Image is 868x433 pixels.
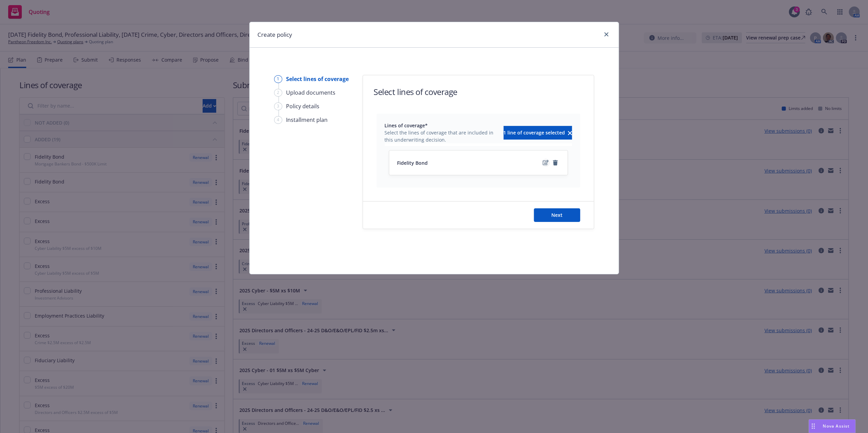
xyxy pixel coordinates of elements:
[809,419,856,433] button: Nova Assist
[542,159,550,167] a: edit
[534,208,580,222] button: Next
[286,89,336,97] div: Upload documents
[274,75,282,83] div: 1
[568,131,572,135] svg: clear selection
[823,423,850,429] span: Nova Assist
[504,129,565,136] span: 1 line of coverage selected
[274,116,282,124] div: 4
[397,159,428,166] span: Fidelity Bond
[286,102,320,110] div: Policy details
[385,122,500,129] span: Lines of coverage*
[274,89,282,97] div: 2
[551,159,559,167] a: remove
[274,102,282,110] div: 3
[286,75,349,83] div: Select lines of coverage
[374,86,457,97] h1: Select lines of coverage
[286,116,328,124] div: Installment plan
[504,126,572,140] button: 1 line of coverage selectedclear selection
[258,30,293,39] h1: Create policy
[551,212,563,218] span: Next
[602,30,611,38] a: close
[385,129,500,143] span: Select the lines of coverage that are included in this underwriting decision.
[809,420,818,433] div: Drag to move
